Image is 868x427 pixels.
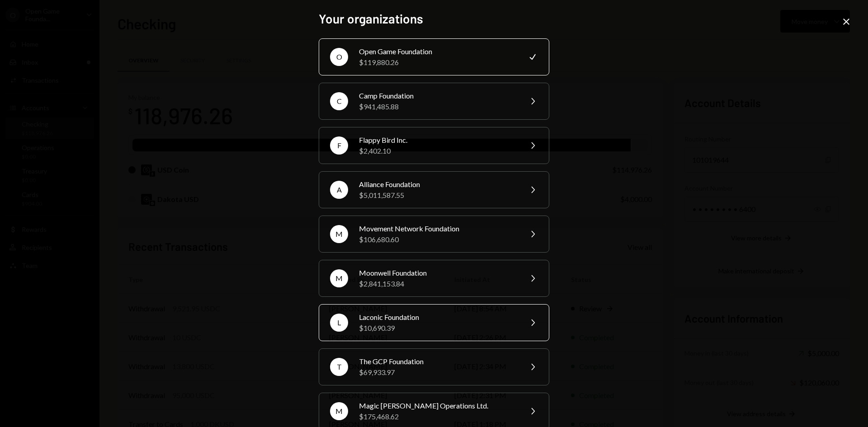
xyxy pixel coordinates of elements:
button: TThe GCP Foundation$69,933.97 [319,348,549,385]
div: $941,485.88 [359,101,516,112]
div: $5,011,587.55 [359,190,516,201]
div: $2,841,153.84 [359,278,516,289]
div: M [330,402,348,420]
div: Moonwell Foundation [359,267,516,278]
div: L [330,314,348,332]
button: AAlliance Foundation$5,011,587.55 [319,171,549,208]
div: Alliance Foundation [359,179,516,190]
div: Camp Foundation [359,90,516,101]
button: FFlappy Bird Inc.$2,402.10 [319,127,549,164]
button: MMovement Network Foundation$106,680.60 [319,216,549,253]
h2: Your organizations [319,10,549,28]
div: C [330,92,348,110]
div: Laconic Foundation [359,312,516,323]
div: $10,690.39 [359,323,516,333]
button: CCamp Foundation$941,485.88 [319,83,549,120]
div: O [330,48,348,66]
div: T [330,358,348,376]
div: $2,402.10 [359,145,516,156]
div: Open Game Foundation [359,46,516,57]
div: $119,880.26 [359,57,516,68]
div: $69,933.97 [359,367,516,378]
button: LLaconic Foundation$10,690.39 [319,304,549,341]
button: MMoonwell Foundation$2,841,153.84 [319,260,549,297]
div: Magic [PERSON_NAME] Operations Ltd. [359,400,516,411]
div: F [330,136,348,155]
div: A [330,181,348,199]
button: OOpen Game Foundation$119,880.26 [319,38,549,75]
div: $106,680.60 [359,234,516,245]
div: $175,468.62 [359,411,516,422]
div: Flappy Bird Inc. [359,135,516,145]
div: M [330,269,348,287]
div: M [330,225,348,243]
div: The GCP Foundation [359,356,516,367]
div: Movement Network Foundation [359,223,516,234]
